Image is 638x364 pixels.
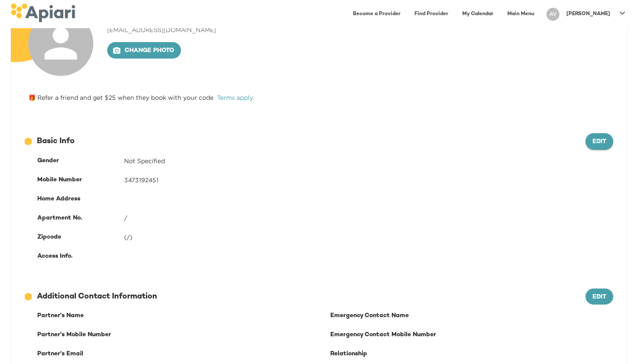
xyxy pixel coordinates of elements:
div: Relationship [330,350,439,358]
div: Partner's Name [37,312,115,320]
a: My Calendar [457,5,499,23]
div: Gender [37,157,124,165]
div: Mobile Number [37,176,124,184]
div: Emergency Contact Mobile Number [330,331,439,339]
div: Access Info. [37,252,124,261]
span: Edit [592,137,606,148]
div: 3473192451 [124,176,613,184]
button: Edit [585,133,613,150]
span: Change photo [114,46,174,56]
div: Partner's Mobile Number [37,331,115,339]
button: Edit [585,289,613,305]
div: Not Specified [124,157,613,165]
div: Basic Info [25,136,585,147]
a: Terms apply. [217,94,254,101]
div: AV [546,8,559,21]
div: Partner's Email [37,350,115,358]
div: Additional Contact Information [25,291,585,302]
p: [PERSON_NAME] [566,10,610,18]
div: / [124,214,613,223]
div: Emergency Contact Name [330,312,439,320]
span: 🎁 Refer a friend and get $25 when they book with your code [28,94,217,101]
div: Zipcode [37,233,124,242]
a: Main Menu [502,5,539,23]
img: logo [10,3,75,22]
a: Become a Provider [348,5,406,23]
button: Change photo [107,42,181,59]
span: [EMAIL_ADDRESS][DOMAIN_NAME] [107,27,216,34]
div: Home Address [37,195,124,203]
a: Find Provider [409,5,454,23]
div: (/) [124,233,613,242]
div: Apartment No. [37,214,124,223]
span: Edit [592,292,606,303]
